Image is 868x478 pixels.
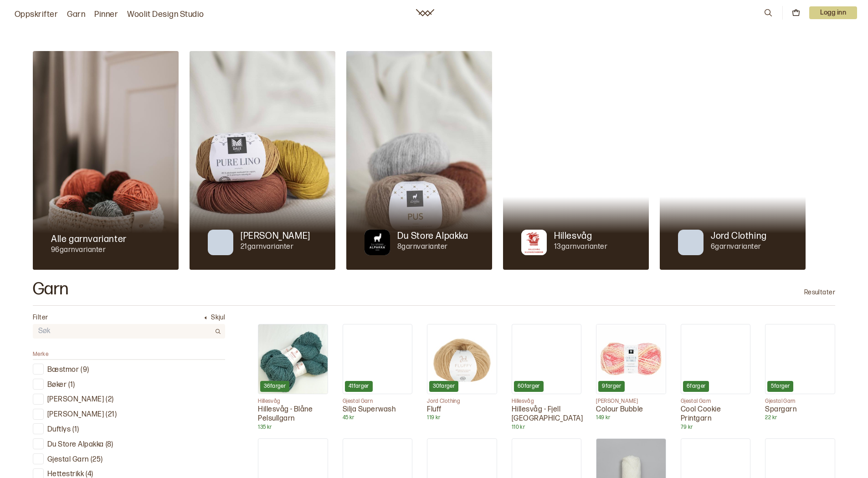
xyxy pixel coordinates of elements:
[47,425,71,435] p: Duftlys
[343,324,412,394] img: Silja Superwash
[72,425,79,435] p: ( 1 )
[765,324,835,421] a: Spargarn5fargerGjestal GarnSpargarn22 kr
[521,230,547,255] img: Merkegarn
[512,324,582,431] a: Hillesvåg - Fjell Sokkegarn60fargerHillesvågHillesvåg - Fjell [GEOGRAPHIC_DATA]110 kr
[343,398,413,405] p: Gjestal Garn
[241,242,310,252] p: 21 garnvarianter
[554,242,607,252] p: 13 garnvarianter
[681,424,751,431] p: 79 kr
[81,365,89,375] p: ( 9 )
[602,383,621,390] p: 9 farger
[771,383,790,390] p: 5 farger
[258,398,328,405] p: Hillesvåg
[343,414,413,421] p: 45 kr
[512,424,582,431] p: 110 kr
[258,324,328,431] a: Hillesvåg - Blåne Pelsullgarn36fargerHillesvågHillesvåg - Blåne Pelsullgarn135 kr
[258,424,328,431] p: 135 kr
[596,414,666,421] p: 149 kr
[518,383,540,390] p: 60 farger
[687,383,706,390] p: 6 farger
[33,325,211,338] input: Søk
[94,8,118,21] a: Pinner
[106,410,117,420] p: ( 21 )
[397,242,468,252] p: 8 garnvarianter
[596,398,666,405] p: [PERSON_NAME]
[681,405,751,424] p: Cool Cookie Printgarn
[433,383,455,390] p: 30 farger
[427,324,497,394] img: Fluff
[809,6,857,19] p: Logg inn
[208,230,233,255] img: Merkegarn
[596,324,666,394] img: Colour Bubble
[51,233,127,246] p: Alle garnvarianter
[343,405,413,415] p: Silja Superwash
[427,405,497,415] p: Fluff
[660,51,806,270] img: Jord Clothing
[596,324,666,421] a: Colour Bubble9farger[PERSON_NAME]Colour Bubble149 kr
[427,414,497,421] p: 119 kr
[106,440,113,450] p: ( 8 )
[127,8,204,21] a: Woolit Design Studio
[804,288,835,297] p: Resultater
[258,324,328,394] img: Hillesvåg - Blåne Pelsullgarn
[512,398,582,405] p: Hillesvåg
[711,242,767,252] p: 6 garnvarianter
[681,324,750,394] img: Cool Cookie Printgarn
[809,6,857,19] button: User dropdown
[765,324,835,394] img: Spargarn
[503,51,649,270] img: Hillesvåg
[512,324,581,394] img: Hillesvåg - Fjell Sokkegarn
[427,398,497,405] p: Jord Clothing
[51,246,127,255] p: 96 garnvarianter
[512,405,582,424] p: Hillesvåg - Fjell [GEOGRAPHIC_DATA]
[68,380,75,390] p: ( 1 )
[349,383,369,390] p: 41 farger
[33,281,69,298] h2: Garn
[711,230,767,242] p: Jord Clothing
[47,365,79,375] p: Bæstmor
[47,455,89,465] p: Gjestal Garn
[346,51,492,270] img: Du Store Alpakka
[241,230,310,242] p: [PERSON_NAME]
[47,395,104,405] p: [PERSON_NAME]
[554,230,592,242] p: Hillesvåg
[33,313,48,322] p: Filter
[397,230,468,242] p: Du Store Alpakka
[596,405,666,415] p: Colour Bubble
[47,380,67,390] p: Bøker
[365,230,390,255] img: Merkegarn
[211,313,225,322] p: Skjul
[258,405,328,424] p: Hillesvåg - Blåne Pelsullgarn
[33,51,179,270] img: Alle garnvarianter
[67,8,85,21] a: Garn
[681,398,751,405] p: Gjestal Garn
[47,440,104,450] p: Du Store Alpakka
[15,8,58,21] a: Oppskrifter
[47,410,104,420] p: [PERSON_NAME]
[91,455,103,465] p: ( 25 )
[427,324,497,421] a: Fluff30fargerJord ClothingFluff119 kr
[678,230,704,255] img: Merkegarn
[106,395,113,405] p: ( 2 )
[190,51,335,270] img: Dale Garn
[681,324,751,431] a: Cool Cookie Printgarn6fargerGjestal GarnCool Cookie Printgarn79 kr
[765,398,835,405] p: Gjestal Garn
[765,405,835,415] p: Spargarn
[416,9,434,16] a: Woolit
[343,324,413,421] a: Silja Superwash41fargerGjestal GarnSilja Superwash45 kr
[33,351,48,358] span: Merke
[264,383,286,390] p: 36 farger
[765,414,835,421] p: 22 kr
